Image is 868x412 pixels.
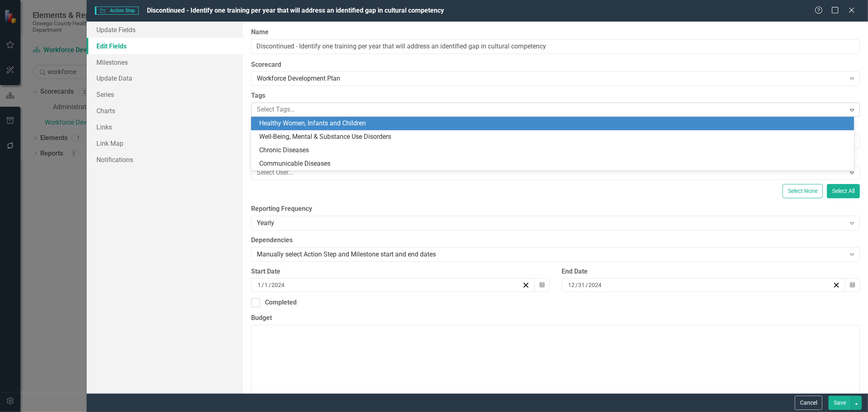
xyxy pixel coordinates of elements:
span: Discontinued - Identify one training per year that will address an identified gap in cultural com... [147,7,444,14]
label: Budget [251,313,860,323]
span: / [262,281,264,289]
div: Manually select Action Step and Milestone start and end dates [257,250,845,259]
a: Milestones [87,54,243,70]
input: Action Step Name [251,39,860,54]
span: Healthy Women, Infants and Children [259,119,366,127]
span: Communicable Diseases [259,160,330,167]
div: Completed [265,298,297,307]
a: Link Map [87,135,243,151]
span: / [575,281,578,289]
a: Links [87,119,243,135]
label: Dependencies [251,236,860,245]
span: Chronic Diseases [259,146,309,154]
div: Workforce Development Plan [257,74,845,83]
span: / [586,281,588,289]
a: Charts [87,103,243,119]
a: Series [87,86,243,103]
button: Save [829,396,851,410]
span: Action Step [95,7,138,15]
button: Cancel [795,396,822,410]
label: Name [251,28,860,37]
label: Reporting Frequency [251,204,860,214]
label: Tags [251,91,860,101]
div: Start Date [251,267,549,276]
a: Update Data [87,70,243,86]
a: Notifications [87,151,243,168]
span: Well-Being, Mental & Substance Use Disorders [259,133,391,140]
a: Edit Fields [87,38,243,54]
label: Scorecard [251,60,860,70]
button: Select None [783,184,823,198]
div: End Date [562,267,860,276]
div: Yearly [257,218,845,228]
button: Select All [827,184,860,198]
a: Update Fields [87,22,243,38]
span: / [269,281,271,289]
